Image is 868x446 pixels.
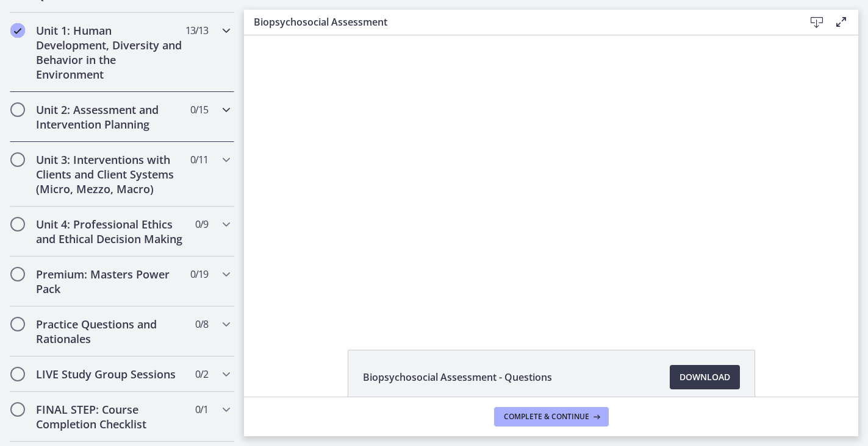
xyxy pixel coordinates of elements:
[244,35,858,322] iframe: Video Lesson
[190,267,208,281] span: 0 / 19
[10,23,25,38] i: Completed
[36,152,185,196] h2: Unit 3: Interventions with Clients and Client Systems (Micro, Mezzo, Macro)
[195,402,208,417] span: 0 / 1
[680,370,730,384] span: Download
[36,317,185,346] h2: Practice Questions and Rationales
[36,267,185,296] h2: Premium: Masters Power Pack
[190,102,208,117] span: 0 / 15
[195,367,208,381] span: 0 / 2
[494,407,609,427] button: Complete & continue
[195,317,208,331] span: 0 / 8
[36,102,185,132] h2: Unit 2: Assessment and Intervention Planning
[36,367,185,381] h2: LIVE Study Group Sessions
[185,23,208,38] span: 13 / 13
[190,152,208,167] span: 0 / 11
[363,370,552,384] span: Biopsychosocial Assessment - Questions
[36,23,185,82] h2: Unit 1: Human Development, Diversity and Behavior in the Environment
[195,217,208,232] span: 0 / 9
[670,365,740,389] a: Download
[36,402,185,431] h2: FINAL STEP: Course Completion Checklist
[36,217,185,246] h2: Unit 4: Professional Ethics and Ethical Decision Making
[504,412,589,422] span: Complete & continue
[254,15,785,29] h3: Biopsychosocial Assessment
